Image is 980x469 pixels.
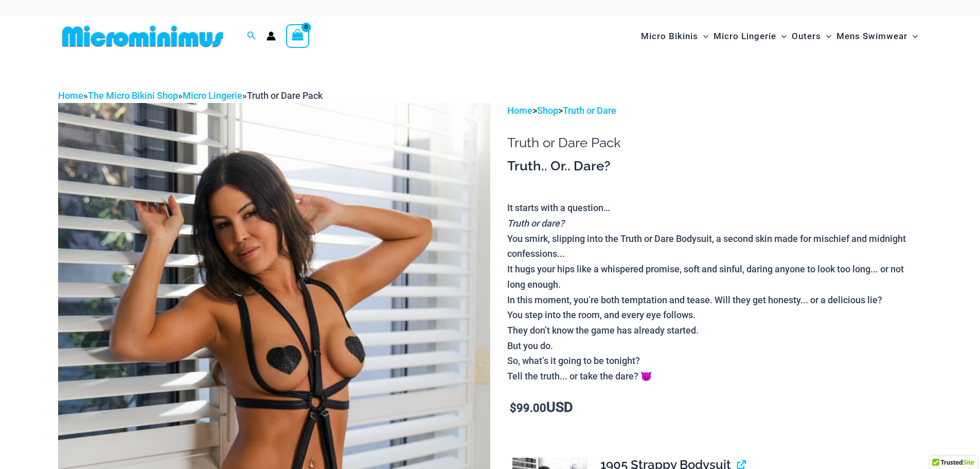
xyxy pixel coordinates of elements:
[58,90,323,101] span: » » »
[507,218,564,229] i: Truth or dare?
[247,30,256,43] a: Search icon link
[792,23,821,49] span: Outers
[88,90,178,101] a: The Micro Bikini Shop
[834,21,920,52] a: Mens SwimwearMenu ToggleMenu Toggle
[637,19,922,54] nav: Site Navigation
[698,23,708,49] span: Menu Toggle
[58,90,83,101] a: Home
[507,103,922,118] p: > >
[510,402,546,414] bdi: 99.00
[58,25,227,48] img: MM SHOP LOGO FLAT
[507,400,922,416] p: USD
[507,135,922,151] h1: Truth or Dare Pack
[510,402,516,414] span: $
[563,105,616,116] a: Truth or Dare
[714,23,776,49] span: Micro Lingerie
[821,23,831,49] span: Menu Toggle
[836,23,907,49] span: Mens Swimwear
[183,90,242,101] a: Micro Lingerie
[507,200,922,384] p: It starts with a question… You smirk, slipping into the Truth or Dare Bodysuit, a second skin mad...
[286,24,310,48] a: View Shopping Cart, empty
[711,21,789,52] a: Micro LingerieMenu ToggleMenu Toggle
[537,105,558,116] a: Shop
[776,23,787,49] span: Menu Toggle
[907,23,918,49] span: Menu Toggle
[507,158,922,175] h3: Truth.. Or.. Dare?
[266,31,276,41] a: Account icon link
[247,90,323,101] span: Truth or Dare Pack
[641,23,698,49] span: Micro Bikinis
[638,21,711,52] a: Micro BikinisMenu ToggleMenu Toggle
[789,21,834,52] a: OutersMenu ToggleMenu Toggle
[507,105,532,116] a: Home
